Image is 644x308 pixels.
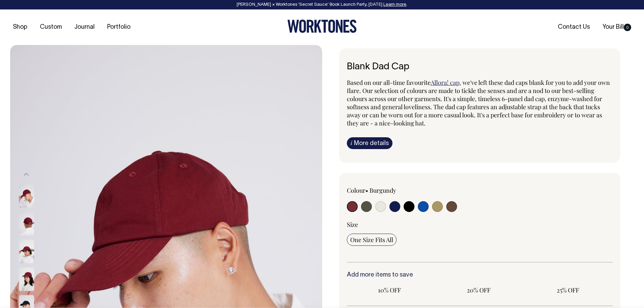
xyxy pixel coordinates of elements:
[347,78,610,127] span: , we've left these dad caps blank for you to add your own flare. Our selection of colours are mad...
[347,220,613,229] div: Size
[431,78,459,87] a: Allora! cap
[369,186,396,194] label: Burgundy
[439,286,518,294] span: 20% OFF
[350,286,429,294] span: 10% OFF
[351,139,352,146] span: i
[347,284,432,296] input: 10% OFF
[529,286,607,294] span: 25% OFF
[436,284,521,296] input: 20% OFF
[624,24,631,31] span: 0
[37,22,65,33] a: Custom
[383,3,406,7] a: Learn more
[525,284,611,296] input: 25% OFF
[347,186,453,194] div: Colour
[555,22,593,33] a: Contact Us
[347,62,613,72] h1: Blank Dad Cap
[21,167,31,182] button: Previous
[104,22,133,33] a: Portfolio
[19,267,34,291] img: burgundy
[347,137,392,149] a: iMore details
[347,234,397,246] input: One Size Fits All
[72,22,97,33] a: Journal
[19,239,34,263] img: burgundy
[347,78,431,87] span: Based on our all-time favourite
[365,186,368,194] span: •
[19,184,34,208] img: burgundy
[347,272,613,279] h6: Add more items to save
[7,2,637,7] div: [PERSON_NAME] × Worktones ‘Secret Sauce’ Book Launch Party, [DATE]. .
[600,22,634,33] a: Your Bill0
[350,236,393,244] span: One Size Fits All
[19,212,34,235] img: burgundy
[10,22,30,33] a: Shop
